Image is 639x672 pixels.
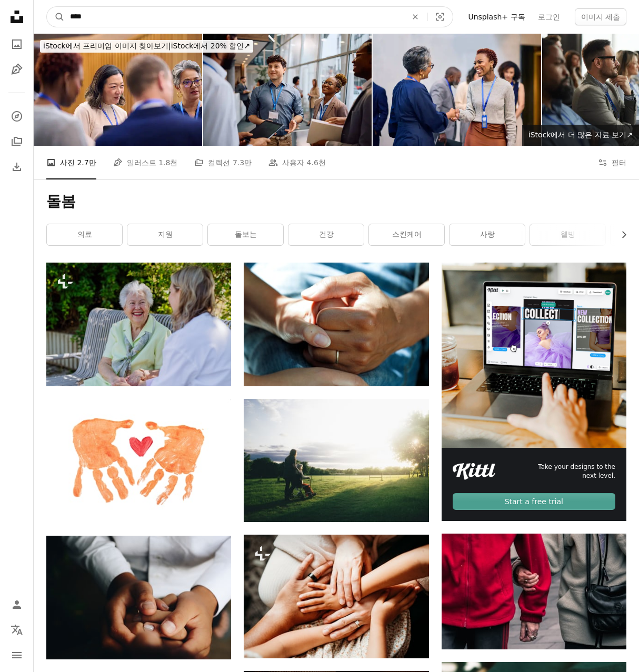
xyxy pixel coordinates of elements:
a: 홈 — Unsplash [6,6,27,29]
img: 컨퍼런스에서의 네트워킹 [373,34,541,146]
button: 삭제 [404,7,427,27]
a: 로그인 [532,8,566,25]
a: 빨간 재킷을 입은 사람 [442,586,626,596]
div: iStock에서 20% 할인 ↗ [40,40,253,53]
a: 컬렉션 7.3만 [194,146,252,179]
img: 한 무리의 사람들이 손을 모으고 있다 [244,535,428,658]
a: 사랑 [450,224,525,245]
a: 돌보는 [208,224,283,245]
a: 일러스트 [6,59,27,80]
img: 컨벤션 센터 복도에서 동료들과 이야기하는 행복한 사업가. [203,34,372,146]
a: 지원 [127,224,203,245]
span: 4.6천 [307,157,326,168]
button: 이미지 제출 [575,8,626,25]
button: 메뉴 [6,645,27,666]
a: 일러스트 1.8천 [113,146,178,179]
a: Unsplash+ 구독 [462,8,531,25]
form: 사이트 전체에서 이미지 찾기 [46,6,453,27]
img: 금 웨딩 밴드를 착용 한 사람 [244,263,428,386]
a: 웰빙 [530,224,605,245]
h1: 돌봄 [46,192,626,211]
a: 사진 [6,34,27,55]
a: 손을 잡고 있는 사람 [46,593,231,602]
img: woman standing next to woman riding wheelchair [244,399,428,523]
img: 컨퍼런스에서 활발한 토론 [34,34,202,146]
a: 여름에 공원의 벤치에 앉아 카메라를 바라보는 노인 여성과 함께 있는 간병인. [46,319,231,329]
button: 목록을 오른쪽으로 스크롤 [614,224,626,245]
span: iStock에서 프리미엄 이미지 찾아보기 | [43,42,171,50]
a: 금 웨딩 밴드를 착용 한 사람 [244,319,428,329]
a: 스킨케어 [369,224,444,245]
button: 필터 [598,146,626,179]
span: 7.3만 [233,157,252,168]
a: 사용자 4.6천 [268,146,326,179]
img: 손을 잡고 있는 사람 [46,536,231,659]
div: Start a free trial [453,493,615,510]
button: 시각적 검색 [427,7,453,27]
a: 한 무리의 사람들이 손을 모으고 있다 [244,591,428,601]
a: woman standing next to woman riding wheelchair [244,456,428,465]
img: file-1711049718225-ad48364186d3image [453,463,496,480]
a: 로그인 / 가입 [6,594,27,615]
img: 3 흰색 배경의 갈색 손 [46,399,231,523]
a: 다운로드 내역 [6,156,27,177]
button: Unsplash 검색 [47,7,65,27]
a: 3 흰색 배경의 갈색 손 [46,456,231,465]
a: 컬렉션 [6,131,27,152]
img: file-1719664959749-d56c4ff96871image [442,263,626,447]
a: 의료 [47,224,122,245]
a: Take your designs to the next level.Start a free trial [442,263,626,521]
a: 탐색 [6,106,27,127]
span: Take your designs to the next level. [528,463,615,480]
span: iStock에서 더 많은 자료 보기 ↗ [528,131,633,139]
img: 빨간 재킷을 입은 사람 [442,534,626,649]
img: 여름에 공원의 벤치에 앉아 카메라를 바라보는 노인 여성과 함께 있는 간병인. [46,263,231,386]
a: iStock에서 프리미엄 이미지 찾아보기|iStock에서 20% 할인↗ [34,34,259,59]
a: 건강 [288,224,364,245]
a: iStock에서 더 많은 자료 보기↗ [522,125,639,146]
span: 1.8천 [158,157,177,168]
button: 언어 [6,619,27,640]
